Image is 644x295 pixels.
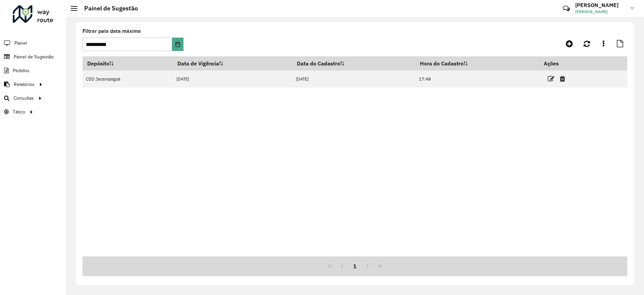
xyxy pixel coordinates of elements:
a: Excluir [560,74,565,83]
span: [PERSON_NAME] [575,9,626,15]
th: Data do Cadastro [292,56,415,70]
td: CDD Jacarepaguá [83,70,173,88]
a: Editar [548,74,554,83]
span: Pedidos [13,67,30,74]
h2: Painel de Sugestão [77,5,138,12]
th: Hora do Cadastro [415,56,539,70]
td: [DATE] [173,70,292,88]
span: Painel de Sugestão [14,53,54,60]
span: Painel [14,40,27,47]
td: 17:48 [415,70,539,88]
span: Consultas [13,95,34,102]
button: 1 [348,260,361,273]
span: Relatórios [14,81,35,88]
th: Data de Vigência [173,56,292,70]
h3: [PERSON_NAME] [575,2,626,8]
button: Choose Date [172,38,183,51]
th: Depósito [83,56,173,70]
span: Tático [13,108,25,115]
th: Ações [539,56,579,70]
td: [DATE] [292,70,415,88]
label: Filtrar pela data máxima [83,27,141,35]
a: Contato Rápido [559,1,574,16]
